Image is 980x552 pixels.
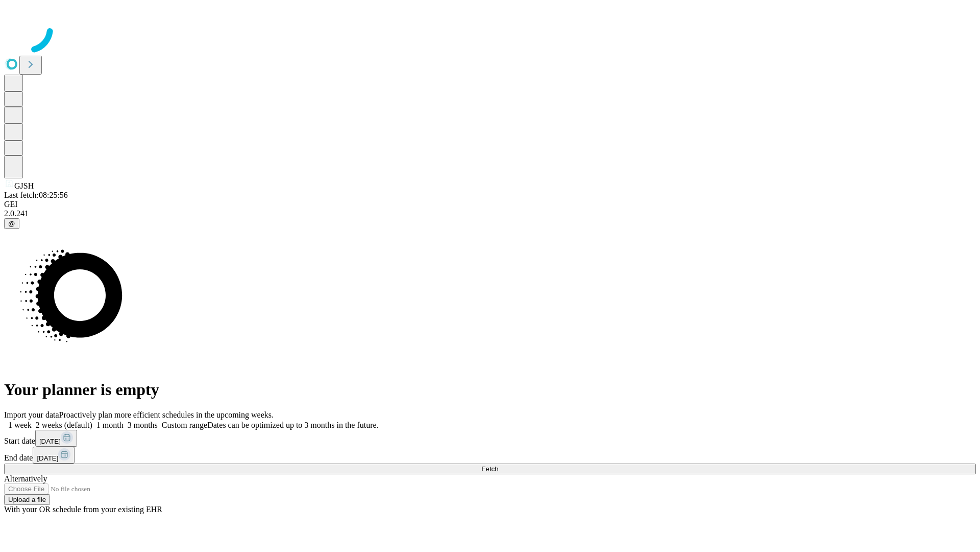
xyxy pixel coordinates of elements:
[36,421,92,429] span: 2 weeks (default)
[4,380,976,399] h1: Your planner is empty
[128,421,158,429] span: 3 months
[4,474,47,483] span: Alternatively
[39,438,61,445] span: [DATE]
[4,200,976,209] div: GEI
[4,430,976,447] div: Start date
[8,421,32,429] span: 1 week
[33,447,75,464] button: [DATE]
[162,421,207,429] span: Custom range
[37,454,58,462] span: [DATE]
[4,218,19,229] button: @
[481,465,498,473] span: Fetch
[4,410,59,419] span: Import your data
[14,181,34,190] span: GJSH
[4,209,976,218] div: 2.0.241
[4,464,976,474] button: Fetch
[8,220,15,227] span: @
[96,421,124,429] span: 1 month
[4,494,50,505] button: Upload a file
[4,191,68,199] span: Last fetch: 08:25:56
[59,410,274,419] span: Proactively plan more efficient schedules in the upcoming weeks.
[207,421,378,429] span: Dates can be optimized up to 3 months in the future.
[4,447,976,464] div: End date
[35,430,77,447] button: [DATE]
[4,505,162,514] span: With your OR schedule from your existing EHR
